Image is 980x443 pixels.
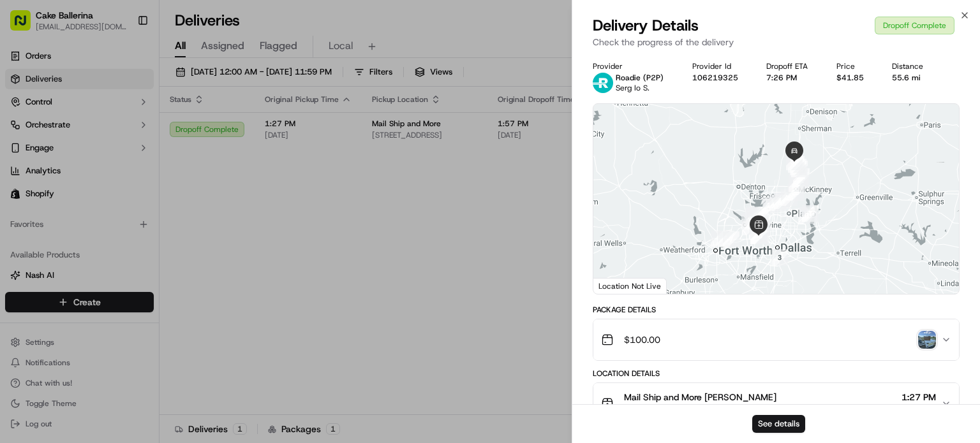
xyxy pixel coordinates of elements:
[706,226,732,252] div: 5
[106,231,110,242] span: •
[108,286,118,296] div: 💻
[713,226,739,252] div: 6
[13,165,85,175] div: Past conversations
[13,219,33,240] img: Jessica Spence
[783,170,810,197] div: 30
[121,284,205,297] span: API Documentation
[749,209,776,236] div: 21
[788,163,815,190] div: 32
[746,203,773,230] div: 24
[692,61,746,71] div: Provider Id
[106,197,110,207] span: •
[127,316,154,325] span: Pylon
[593,319,959,360] button: $100.00photo_proof_of_delivery image
[741,203,768,230] div: 9
[902,391,936,403] span: 1:27 PM
[27,121,50,144] img: 1756434665150-4e636765-6d04-44f2-b13a-1d7bbed723a0
[13,286,23,296] div: 📗
[766,244,793,271] div: 3
[739,205,766,231] div: 10
[57,134,175,144] div: We're available if you need us!
[593,305,960,315] div: Package Details
[593,368,960,379] div: Location Details
[892,61,932,71] div: Distance
[40,231,103,242] span: [PERSON_NAME]
[744,202,771,229] div: 23
[26,284,98,297] span: Knowledge Base
[757,192,784,219] div: 25
[593,15,699,36] span: Delivery Details
[8,279,103,302] a: 📗Knowledge Base
[692,73,738,83] button: 106219325
[769,187,796,214] div: 27
[776,184,803,211] div: 28
[90,315,154,325] a: Powered byPylon
[198,163,232,178] button: See all
[736,208,763,235] div: 11
[57,121,209,134] div: Start new chat
[624,403,776,416] span: [STREET_ADDRESS]
[785,154,812,180] div: 35
[737,214,764,240] div: 12
[593,73,613,93] img: roadie-logo-v2.jpg
[836,61,872,71] div: Price
[616,73,664,83] p: Roadie (P2P)
[593,61,672,71] div: Provider
[13,12,38,38] img: Nash
[113,197,139,207] span: [DATE]
[892,73,932,83] div: 55.6 mi
[624,333,660,346] span: $100.00
[764,189,791,216] div: 26
[752,415,805,433] button: See details
[593,383,959,424] button: Mail Ship and More [PERSON_NAME][STREET_ADDRESS]1:27 PM[DATE]
[616,83,650,93] span: Serg Io S.
[26,198,36,208] img: 1736555255976-a54dd68f-1ca7-489b-9aae-adbdc363a1c4
[13,185,33,205] img: Joseph V.
[718,226,745,253] div: 7
[902,403,936,416] span: [DATE]
[766,61,816,71] div: Dropoff ETA
[217,125,232,140] button: Start new chat
[836,73,872,83] div: $41.85
[782,179,809,206] div: 29
[766,73,816,83] div: 7:26 PM
[797,200,824,227] div: 4
[13,121,36,144] img: 1736555255976-a54dd68f-1ca7-489b-9aae-adbdc363a1c4
[793,202,820,229] div: 2
[33,82,230,95] input: Got a question? Start typing here...
[593,278,667,294] div: Location Not Live
[13,50,232,71] p: Welcome 👋
[786,156,813,182] div: 34
[40,197,103,207] span: [PERSON_NAME]
[624,391,776,403] span: Mail Ship and More [PERSON_NAME]
[741,201,768,228] div: 8
[113,231,139,242] span: [DATE]
[918,331,936,349] img: photo_proof_of_delivery image
[593,36,960,48] p: Check the progress of the delivery
[103,279,210,302] a: 💻API Documentation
